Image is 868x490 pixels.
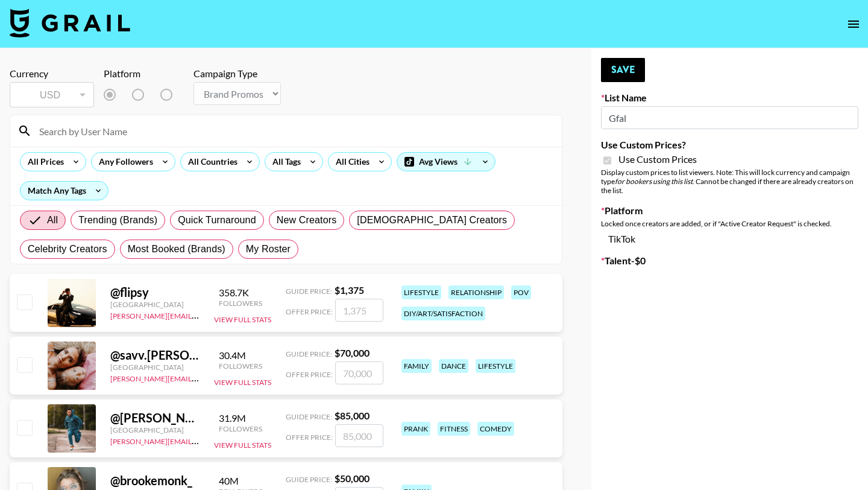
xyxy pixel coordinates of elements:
[47,213,58,227] span: All
[32,121,555,141] input: Search by User Name
[110,410,200,425] div: @ [PERSON_NAME].[PERSON_NAME]
[110,425,200,434] div: [GEOGRAPHIC_DATA]
[110,473,200,488] div: @ brookemonk_
[246,242,291,256] span: My Roster
[601,92,858,104] label: List Name
[448,422,480,436] div: fitness
[601,233,620,252] img: TikTok
[28,242,107,256] span: Celebrity Creators
[601,168,858,195] div: Display custom prices to list viewers. Note: This will lock currency and campaign type . Cannot b...
[214,378,271,387] button: View Full Stats
[296,287,342,296] span: Guide Price:
[345,347,380,358] strong: $ 70,000
[214,413,233,432] img: TikTok
[128,242,225,256] span: Most Booked (Brands)
[238,475,281,487] div: 40M
[238,361,281,371] div: Followers
[78,213,157,227] span: Trending (Brands)
[214,287,233,307] img: TikTok
[618,153,697,165] span: Use Custom Prices
[296,349,342,358] span: Guide Price:
[110,434,289,446] a: [PERSON_NAME][EMAIL_ADDRESS][DOMAIN_NAME]
[521,285,541,299] div: pov
[110,348,200,363] div: @ savv.[PERSON_NAME]
[170,85,189,104] img: Instagram
[412,285,451,299] div: lifestyle
[329,153,372,171] div: All Cities
[296,475,342,484] span: Guide Price:
[615,177,693,186] em: for bookers using this list
[345,424,394,447] input: 85,000
[601,233,858,252] div: TikTok
[345,472,380,484] strong: $ 50,000
[296,370,343,379] span: Offer Price:
[601,58,645,82] button: Save
[357,213,507,227] span: [DEMOGRAPHIC_DATA] Creators
[178,213,256,227] span: Quick Turnaround
[214,441,271,450] button: View Full Stats
[601,219,858,228] div: Locked once creators are added, or if "Active Creator Request" is checked.
[20,153,66,171] div: All Prices
[397,153,495,171] div: Avg Views
[20,182,108,200] div: Match Any Tags
[110,300,200,309] div: [GEOGRAPHIC_DATA]
[10,68,94,80] div: Currency
[841,12,866,36] button: open drawer
[110,285,200,300] div: @ flipsy
[238,299,281,308] div: Followers
[601,205,858,217] label: Platform
[277,213,337,227] span: New Creators
[488,422,524,436] div: comedy
[459,285,514,299] div: relationship
[104,68,247,80] div: Platform
[238,412,281,424] div: 31.9M
[218,85,237,104] img: YouTube
[10,8,130,37] img: Grail Talent
[345,361,394,384] input: 70,000
[296,412,342,421] span: Guide Price:
[412,422,441,436] div: prank
[601,139,858,151] label: Use Custom Prices?
[345,284,374,296] strong: $ 1,375
[296,307,343,316] span: Offer Price:
[110,363,200,372] div: [GEOGRAPHIC_DATA]
[92,153,156,171] div: Any Followers
[110,372,289,383] a: [PERSON_NAME][EMAIL_ADDRESS][DOMAIN_NAME]
[12,84,92,106] div: USD
[345,299,394,322] input: 1,375
[104,82,247,107] div: List locked to TikTok.
[265,153,303,171] div: All Tags
[486,359,526,373] div: lifestyle
[601,262,858,274] label: Talent - $ 0
[238,287,281,299] div: 358.7K
[412,307,495,320] div: diy/art/satisfaction
[251,68,339,80] div: Campaign Type
[238,424,281,433] div: Followers
[122,85,142,104] img: TikTok
[412,359,442,373] div: family
[449,359,479,373] div: dance
[214,315,271,324] button: View Full Stats
[214,350,233,369] img: TikTok
[296,433,343,442] span: Offer Price:
[238,349,281,361] div: 30.4M
[110,309,289,320] a: [PERSON_NAME][EMAIL_ADDRESS][DOMAIN_NAME]
[10,80,94,110] div: Currency is locked to USD
[345,410,380,421] strong: $ 85,000
[181,153,240,171] div: All Countries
